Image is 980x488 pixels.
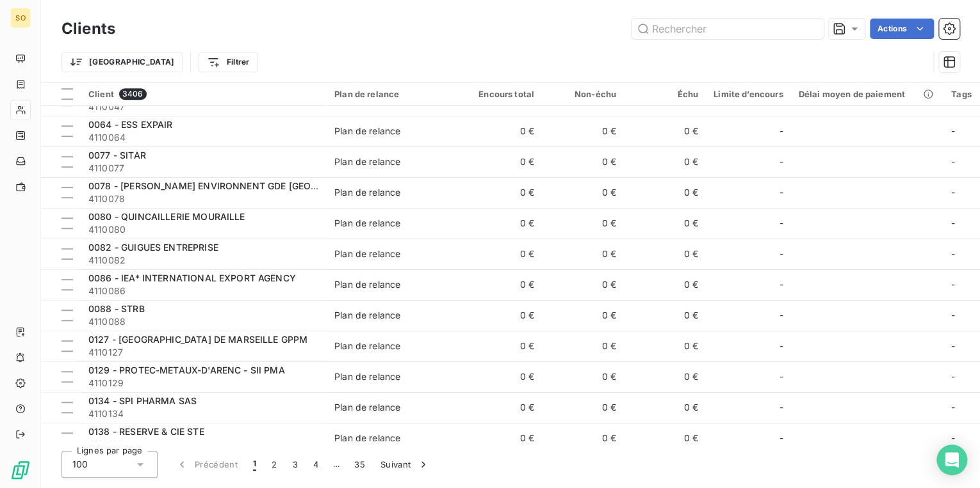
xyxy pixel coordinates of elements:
span: Client [88,89,114,99]
span: 3406 [119,88,147,100]
td: 0 € [624,208,706,239]
input: Rechercher [632,19,824,39]
td: 0 € [460,146,542,177]
span: 4110086 [88,285,319,297]
button: Précédent [168,451,245,478]
span: 0077 - SITAR [88,150,146,161]
span: 0078 - [PERSON_NAME] ENVIRONNENT GDE [GEOGRAPHIC_DATA] [88,180,381,191]
button: Filtrer [199,52,257,72]
td: 0 € [542,361,624,392]
td: 0 € [624,423,706,453]
td: 0 € [624,331,706,361]
div: Plan de relance [334,370,400,383]
span: - [951,432,955,443]
td: 0 € [542,300,624,331]
span: - [951,340,955,351]
div: Plan de relance [334,278,400,291]
div: Plan de relance [334,89,452,99]
span: - [951,248,955,259]
div: Plan de relance [334,125,400,138]
button: 1 [245,451,264,478]
span: - [951,125,955,136]
span: 0134 - SPI PHARMA SAS [88,395,197,406]
span: - [951,371,955,382]
td: 0 € [624,300,706,331]
span: 0138 - RESERVE & CIE STE [88,426,204,437]
span: - [779,278,783,291]
td: 0 € [542,331,624,361]
td: 0 € [460,269,542,300]
button: [GEOGRAPHIC_DATA] [61,52,183,72]
td: 0 € [542,423,624,453]
div: Non-échu [550,89,616,99]
span: 4110129 [88,377,319,390]
span: 4110127 [88,346,319,359]
div: Plan de relance [334,217,400,230]
div: Échu [632,89,698,99]
div: Plan de relance [334,340,400,352]
span: 4110047 [88,100,319,113]
h3: Clients [61,17,115,40]
span: - [779,125,783,138]
span: - [951,310,955,320]
td: 0 € [542,116,624,146]
div: Plan de relance [334,432,400,445]
span: - [951,279,955,290]
button: 2 [264,451,284,478]
td: 0 € [460,177,542,208]
button: 3 [285,451,306,478]
button: Suivant [373,451,437,478]
span: - [779,248,783,260]
div: Open Intercom Messenger [936,445,967,475]
td: 0 € [460,392,542,423]
td: 0 € [542,392,624,423]
span: … [326,454,347,475]
span: 4110134 [88,407,319,420]
span: 4110082 [88,254,319,267]
span: 4110077 [88,162,319,175]
div: SO [10,8,31,28]
button: 35 [347,451,373,478]
span: 0086 - IEA* INTERNATIONAL EXPORT AGENCY [88,272,296,283]
td: 0 € [460,423,542,453]
span: - [779,401,783,414]
span: 0080 - QUINCAILLERIE MOURAILLE [88,211,245,222]
td: 0 € [460,116,542,146]
span: 4110088 [88,315,319,328]
td: 0 € [460,300,542,331]
span: 0129 - PROTEC-METAUX-D'ARENC - SII PMA [88,365,285,375]
td: 0 € [460,331,542,361]
span: - [951,402,955,413]
td: 0 € [542,146,624,177]
span: 100 [72,458,88,471]
span: - [779,186,783,199]
td: 0 € [460,361,542,392]
div: Délai moyen de paiement [798,89,935,99]
span: 4110080 [88,223,319,236]
td: 0 € [542,208,624,239]
td: 0 € [624,269,706,300]
td: 0 € [624,392,706,423]
span: - [779,432,783,445]
span: 0088 - STRB [88,303,145,314]
span: 0127 - [GEOGRAPHIC_DATA] DE MARSEILLE GPPM [88,334,307,345]
div: Plan de relance [334,309,400,322]
span: - [779,155,783,168]
span: - [779,217,783,230]
span: - [951,187,955,198]
div: Plan de relance [334,155,400,168]
td: 0 € [624,146,706,177]
div: Plan de relance [334,186,400,199]
span: 4110078 [88,193,319,205]
td: 0 € [624,361,706,392]
td: 0 € [542,177,624,208]
button: Actions [870,19,934,39]
span: 4110138 [88,438,319,451]
span: - [779,340,783,352]
button: 4 [306,451,326,478]
span: - [779,309,783,322]
td: 0 € [460,208,542,239]
td: 0 € [460,239,542,269]
td: 0 € [624,116,706,146]
div: Plan de relance [334,248,400,260]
